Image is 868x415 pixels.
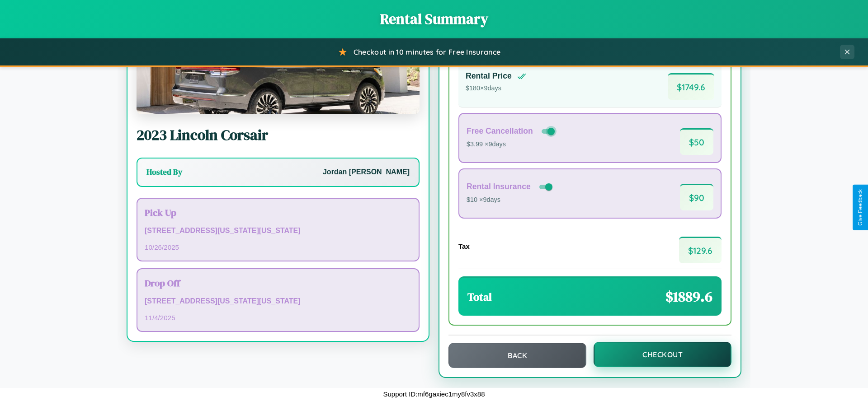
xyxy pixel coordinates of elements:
p: $3.99 × 9 days [467,139,557,150]
span: $ 50 [680,128,713,155]
h3: Drop Off [145,276,411,289]
button: Checkout [594,342,731,367]
h3: Pick Up [145,206,411,219]
p: 10 / 26 / 2025 [145,241,411,253]
h4: Tax [458,242,470,250]
h2: 2023 Lincoln Corsair [137,125,420,145]
span: $ 129.6 [679,237,722,263]
p: Support ID: mf6gaxiec1my8fv3x88 [383,388,485,400]
p: [STREET_ADDRESS][US_STATE][US_STATE] [145,224,411,238]
button: Back [448,343,586,368]
span: $ 90 [680,184,713,210]
h3: Total [467,289,492,304]
h4: Rental Insurance [467,182,531,191]
span: $ 1749.6 [668,73,714,100]
p: $ 180 × 9 days [466,83,526,94]
p: Jordan [PERSON_NAME] [323,166,410,179]
span: $ 1889.6 [665,287,712,307]
span: Checkout in 10 minutes for Free Insurance [354,47,500,56]
h3: Hosted By [146,167,182,177]
p: $10 × 9 days [467,194,554,206]
div: Give Feedback [857,189,863,226]
h4: Rental Price [466,71,512,81]
p: 11 / 4 / 2025 [145,312,411,324]
h4: Free Cancellation [467,126,533,136]
p: [STREET_ADDRESS][US_STATE][US_STATE] [145,295,411,308]
h1: Rental Summary [9,9,859,29]
img: Lincoln Corsair [137,24,420,114]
